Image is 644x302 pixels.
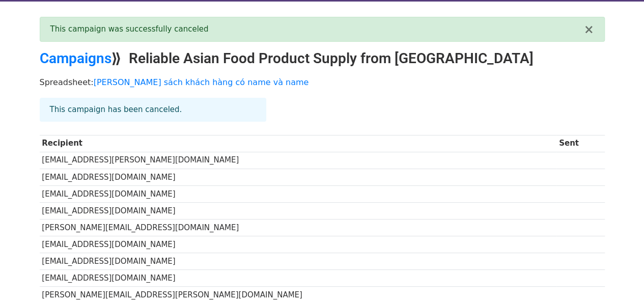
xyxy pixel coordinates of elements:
div: This campaign has been canceled. [40,98,266,122]
a: [PERSON_NAME] sách khách hàng có name và name [94,77,309,87]
a: Campaigns [40,50,111,67]
th: Sent [556,135,604,152]
button: × [583,23,594,36]
td: [EMAIL_ADDRESS][DOMAIN_NAME] [40,169,557,185]
td: [EMAIL_ADDRESS][DOMAIN_NAME] [40,202,557,219]
iframe: Chat Widget [593,253,644,302]
td: [PERSON_NAME][EMAIL_ADDRESS][DOMAIN_NAME] [40,219,557,236]
th: Recipient [40,135,557,152]
td: [EMAIL_ADDRESS][PERSON_NAME][DOMAIN_NAME] [40,152,557,169]
div: This campaign was successfully canceled [50,23,584,35]
p: Spreadsheet: [40,77,605,88]
td: [EMAIL_ADDRESS][DOMAIN_NAME] [40,236,557,253]
td: [EMAIL_ADDRESS][DOMAIN_NAME] [40,185,557,202]
h2: ⟫ Reliable Asian Food Product Supply from [GEOGRAPHIC_DATA] [40,50,605,67]
td: [EMAIL_ADDRESS][DOMAIN_NAME] [40,253,557,270]
td: [EMAIL_ADDRESS][DOMAIN_NAME] [40,270,557,287]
